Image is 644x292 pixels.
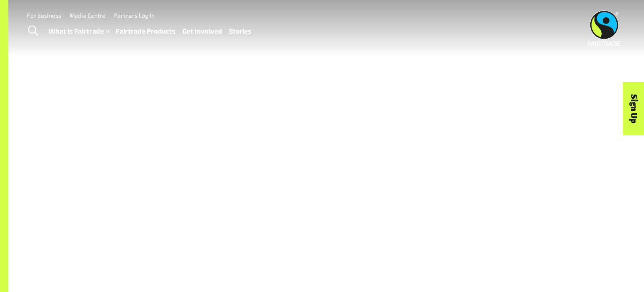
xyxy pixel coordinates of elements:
[229,25,252,37] a: Stories
[116,25,176,37] a: Fairtrade Products
[114,12,155,19] a: Partners Log In
[23,21,43,42] a: Toggle Search
[49,25,109,37] a: What is Fairtrade
[182,25,222,37] a: Get Involved
[27,12,61,19] a: For business
[70,12,106,19] a: Media Centre
[588,11,621,46] img: Fairtrade Australia New Zealand logo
